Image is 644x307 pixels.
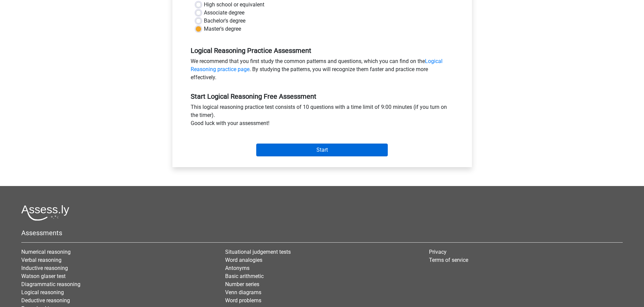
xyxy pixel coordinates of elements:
a: Word problems [225,297,261,304]
label: Associate degree [204,9,244,17]
h5: Assessments [21,229,623,237]
a: Antonyms [225,265,249,271]
a: Terms of service [429,257,468,263]
a: Verbal reasoning [21,257,62,263]
a: Deductive reasoning [21,297,70,304]
div: We recommend that you first study the common patterns and questions, which you can find on the . ... [186,57,459,84]
a: Venn diagrams [225,289,261,296]
input: Start [256,144,388,156]
a: Situational judgement tests [225,249,291,255]
a: Watson glaser test [21,273,66,279]
label: Master's degree [204,25,241,33]
h5: Start Logical Reasoning Free Assessment [191,92,454,100]
a: Word analogies [225,257,262,263]
a: Logical reasoning [21,289,64,296]
a: Privacy [429,249,447,255]
a: Basic arithmetic [225,273,264,279]
label: Bachelor's degree [204,17,245,25]
a: Diagrammatic reasoning [21,281,80,287]
a: Numerical reasoning [21,249,71,255]
h5: Logical Reasoning Practice Assessment [191,47,454,55]
a: Inductive reasoning [21,265,68,271]
div: This logical reasoning practice test consists of 10 questions with a time limit of 9:00 minutes (... [186,103,459,130]
img: Assessly logo [21,205,69,221]
a: Number series [225,281,259,287]
label: High school or equivalent [204,1,264,9]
